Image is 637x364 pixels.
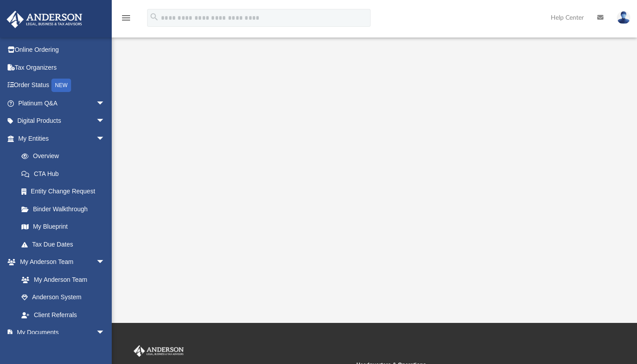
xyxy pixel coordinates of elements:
[13,235,118,253] a: Tax Due Dates
[13,200,118,218] a: Binder Walkthrough
[96,130,114,148] span: arrow_drop_down
[6,253,114,271] a: My Anderson Teamarrow_drop_down
[617,11,630,24] img: User Pic
[6,76,118,95] a: Order StatusNEW
[4,11,85,28] img: Anderson Advisors Platinum Portal
[13,306,114,324] a: Client Referrals
[96,253,114,272] span: arrow_drop_down
[51,79,71,92] div: NEW
[6,130,118,147] a: My Entitiesarrow_drop_down
[13,147,118,165] a: Overview
[132,345,186,357] img: Anderson Advisors Platinum Portal
[96,112,114,130] span: arrow_drop_down
[13,218,114,236] a: My Blueprint
[6,94,118,112] a: Platinum Q&Aarrow_drop_down
[13,271,110,289] a: My Anderson Team
[6,112,118,130] a: Digital Productsarrow_drop_down
[149,12,159,22] i: search
[13,165,118,183] a: CTA Hub
[96,94,114,113] span: arrow_drop_down
[6,41,118,59] a: Online Ordering
[6,59,118,76] a: Tax Organizers
[13,289,114,306] a: Anderson System
[121,13,131,23] i: menu
[121,17,131,23] a: menu
[13,183,118,201] a: Entity Change Request
[6,324,114,342] a: My Documentsarrow_drop_down
[96,324,114,342] span: arrow_drop_down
